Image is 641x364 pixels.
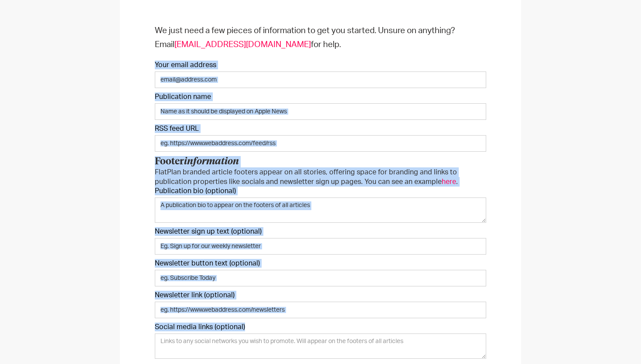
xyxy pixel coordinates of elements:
[174,41,311,49] a: [EMAIL_ADDRESS][DOMAIN_NAME]
[155,259,486,268] label: Newsletter button text (optional)
[155,124,486,133] label: RSS feed URL
[155,227,486,236] label: Newsletter sign up text (optional)
[155,71,486,88] input: email@address.com
[155,24,486,52] p: We just need a few pieces of information to get you started. Unsure on anything? Email for help.
[155,291,486,299] label: Newsletter link (optional)
[155,187,486,195] label: Publication bio (optional)
[155,103,486,120] input: Name as it should be displayed on Apple News
[155,156,486,167] h3: Footer
[155,135,486,152] input: eg. https://www.webaddress.com/feed/rss
[155,323,486,331] label: Social media links (optional)
[155,61,486,69] label: Your email address
[442,178,456,185] a: here
[184,157,239,167] em: information
[155,167,486,187] p: FlatPlan branded article footers appear on all stories, offering space for branding and links to ...
[155,92,486,101] label: Publication name
[155,238,486,255] input: Eg. Sign up for our weekly newsletter
[155,270,486,286] input: eg. Subscribe Today
[155,302,486,318] input: eg. https://www.webaddress.com/newsletters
